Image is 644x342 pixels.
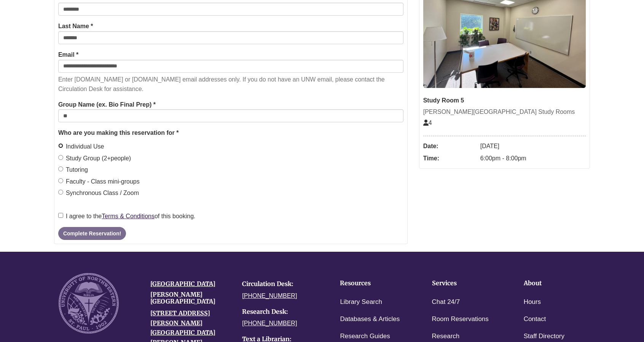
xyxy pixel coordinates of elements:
a: Contact [524,314,546,325]
p: Enter [DOMAIN_NAME] or [DOMAIN_NAME] email addresses only. If you do not have an UNW email, pleas... [58,75,403,94]
h4: [PERSON_NAME][GEOGRAPHIC_DATA] [150,291,231,305]
dt: Date: [423,140,477,152]
h4: Circulation Desk: [242,281,322,288]
a: Room Reservations [432,314,489,325]
img: UNW seal [59,273,119,333]
h4: About [524,280,592,287]
dt: Time: [423,152,477,165]
a: Chat 24/7 [432,297,460,308]
dd: [DATE] [480,140,586,152]
dd: 6:00pm - 8:00pm [480,152,586,165]
a: Staff Directory [524,331,564,342]
input: Tutoring [58,166,63,171]
div: [PERSON_NAME][GEOGRAPHIC_DATA] Study Rooms [423,107,586,117]
a: Hours [524,297,541,308]
a: Terms & Conditions [102,213,155,219]
div: Study Room 5 [423,96,586,105]
h4: Research Desk: [242,308,322,315]
input: Synchronous Class / Zoom [58,190,63,195]
span: The capacity of this space [423,120,432,126]
a: Library Search [340,297,382,308]
input: I agree to theTerms & Conditionsof this booking. [58,213,63,218]
input: Faculty - Class mini-groups [58,178,63,183]
label: Group Name (ex. Bio Final Prep) * [58,100,156,110]
label: Faculty - Class mini-groups [58,177,140,187]
h4: Services [432,280,500,287]
label: I agree to the of this booking. [58,211,196,221]
label: Tutoring [58,165,88,175]
label: Individual Use [58,142,104,152]
input: Individual Use [58,143,63,148]
a: [PHONE_NUMBER] [242,292,297,299]
a: Research Guides [340,331,390,342]
label: Email * [58,50,78,60]
a: Databases & Articles [340,314,400,325]
a: [PHONE_NUMBER] [242,320,297,326]
input: Study Group (2+people) [58,155,63,160]
button: Complete Reservation! [58,227,126,240]
legend: Who are you making this reservation for * [58,128,403,138]
label: Last Name * [58,21,93,31]
label: Synchronous Class / Zoom [58,188,139,198]
a: [GEOGRAPHIC_DATA] [150,280,215,288]
h4: Resources [340,280,408,287]
label: Study Group (2+people) [58,153,131,163]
